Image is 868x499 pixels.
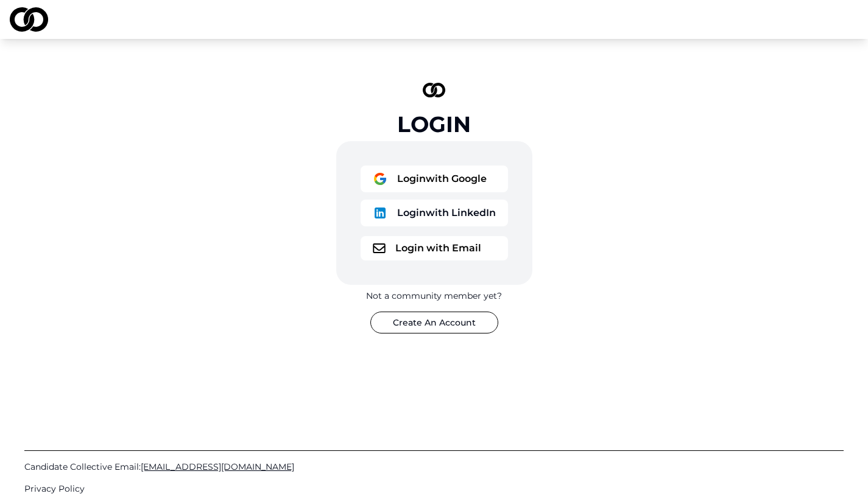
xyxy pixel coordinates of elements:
[141,461,294,472] span: [EMAIL_ADDRESS][DOMAIN_NAME]
[373,206,387,220] img: logo
[423,83,446,97] img: logo
[373,172,387,186] img: logo
[24,483,844,495] a: Privacy Policy
[361,166,508,192] button: logoLoginwith Google
[24,461,844,473] a: Candidate Collective Email:[EMAIL_ADDRESS][DOMAIN_NAME]
[370,312,498,333] button: Create An Account
[361,236,508,260] button: logoLogin with Email
[361,200,508,226] button: logoLoginwith LinkedIn
[10,7,48,32] img: logo
[366,290,502,302] div: Not a community member yet?
[373,243,386,253] img: logo
[397,112,471,136] div: Login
